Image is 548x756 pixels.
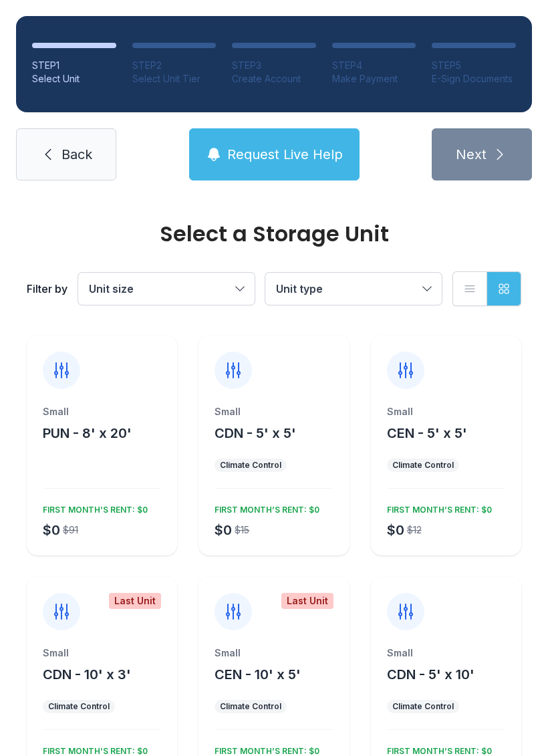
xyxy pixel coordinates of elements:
div: STEP 1 [32,59,116,72]
div: Select Unit [32,72,116,86]
span: Unit size [89,282,134,295]
button: CEN - 10' x 5' [215,665,301,684]
button: Unit size [78,273,255,305]
div: Create Account [232,72,316,86]
button: CDN - 5' x 10' [387,665,474,684]
div: Climate Control [48,701,110,712]
button: CDN - 5' x 5' [215,424,296,443]
div: FIRST MONTH’S RENT: $0 [209,499,319,515]
div: Small [387,405,505,418]
div: STEP 4 [332,59,416,72]
span: PUN - 8' x 20' [43,425,132,441]
div: $0 [43,521,60,539]
span: Back [61,145,92,164]
button: CDN - 10' x 3' [43,665,131,684]
div: STEP 2 [132,59,217,72]
div: Small [215,646,333,660]
div: STEP 5 [432,59,516,72]
div: Small [215,405,333,418]
div: E-Sign Documents [432,72,516,86]
div: Small [43,405,161,418]
div: $0 [215,521,232,539]
div: $0 [387,521,404,539]
div: Climate Control [392,460,454,471]
div: Last Unit [281,593,333,609]
span: CDN - 5' x 5' [215,425,296,441]
div: Small [43,646,161,660]
button: CEN - 5' x 5' [387,424,467,443]
span: CEN - 10' x 5' [215,666,301,682]
div: Climate Control [220,701,281,712]
button: PUN - 8' x 20' [43,424,132,443]
div: $15 [235,523,249,537]
span: Request Live Help [227,145,343,164]
div: Select a Storage Unit [27,223,521,245]
span: CDN - 10' x 3' [43,666,131,682]
div: Filter by [27,281,67,297]
div: $12 [407,523,422,537]
div: FIRST MONTH’S RENT: $0 [382,499,492,515]
div: Select Unit Tier [132,72,217,86]
span: CDN - 5' x 10' [387,666,474,682]
div: FIRST MONTH’S RENT: $0 [37,499,148,515]
span: Next [456,145,487,164]
div: Climate Control [220,460,281,471]
div: Last Unit [109,593,161,609]
span: Unit type [276,282,323,295]
div: Climate Control [392,701,454,712]
span: CEN - 5' x 5' [387,425,467,441]
div: $91 [63,523,78,537]
div: Make Payment [332,72,416,86]
button: Unit type [265,273,442,305]
div: Small [387,646,505,660]
div: STEP 3 [232,59,316,72]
